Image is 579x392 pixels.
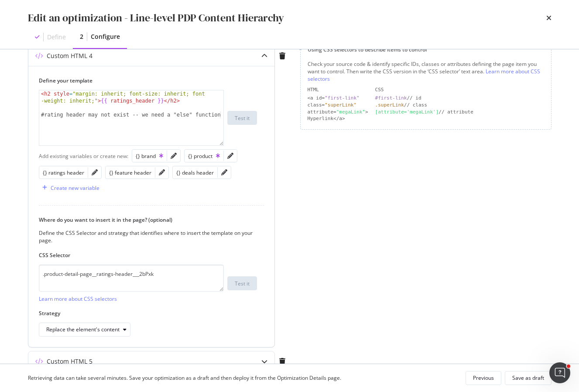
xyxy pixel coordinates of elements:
div: 2 [80,32,83,41]
label: Strategy [39,309,257,317]
div: Replace the element's content [46,327,120,332]
div: "megaLink" [336,109,365,115]
a: Learn more about CSS selectors [39,295,117,303]
button: {} brand [136,151,163,161]
div: // id [375,95,544,102]
button: {} ratings header [43,167,84,178]
textarea: .product-detail-page__ratings-header___2bPxk [39,265,224,292]
div: HTML [308,86,368,93]
div: Hyperlink</a> [308,115,368,122]
div: "superLink" [325,102,356,108]
div: Configure [91,32,120,41]
div: Custom HTML 5 [47,357,93,366]
div: pencil [227,153,233,159]
label: Define your template [39,77,257,84]
label: CSS Selector [39,251,257,259]
button: {} feature header [109,167,151,178]
div: Previous [473,374,494,382]
div: Add existing variables or create new: [39,152,128,160]
div: "first-link" [325,95,359,101]
div: CSS [375,86,544,93]
div: Custom HTML 4 [47,52,93,60]
div: {} brand [136,152,163,160]
div: Create new variable [51,184,99,192]
div: {} ratings header [43,169,84,176]
div: class= [308,102,368,109]
div: {} feature header [109,169,151,176]
div: #first-link [375,95,407,101]
button: {} product [188,151,220,161]
div: .superLink [375,102,404,108]
button: Test it [227,276,257,290]
button: {} deals header [176,167,214,178]
div: Using CSS selectors to describe items to control [308,46,544,53]
div: Check your source code & identify specific IDs, classes or attributes defining the page item you ... [308,60,544,83]
div: attribute= > [308,109,368,116]
div: Define [47,33,66,41]
button: Replace the element's content [39,323,130,337]
div: Retrieving data can take several minutes. Save your optimization as a draft and then deploy it fr... [28,374,341,382]
button: Test it [227,111,257,125]
button: Save as draft [505,371,552,385]
div: pencil [92,169,98,175]
div: pencil [159,169,165,175]
button: Create new variable [39,181,99,195]
div: // class [375,102,544,109]
div: Save as draft [512,374,544,382]
a: Learn more about CSS selectors [308,68,540,83]
div: times [546,10,552,25]
label: Where do you want to insert it in the page? (optional) [39,216,257,224]
div: Test it [235,280,250,287]
div: // attribute [375,109,544,116]
iframe: Intercom live chat [549,362,570,383]
div: <a id= [308,95,368,102]
div: Define the CSS Selector and strategy that identifies where to insert the template on your page. [39,229,257,244]
div: pencil [221,169,227,175]
div: {} product [188,152,220,160]
div: Test it [235,114,250,122]
div: Edit an optimization - Line-level PDP Content Hierarchy [28,10,284,25]
div: pencil [171,153,177,159]
div: [attribute='megaLink'] [375,109,439,115]
button: Previous [466,371,501,385]
div: {} deals header [176,169,214,176]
